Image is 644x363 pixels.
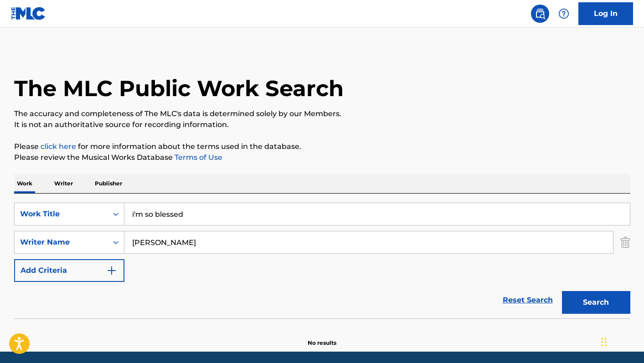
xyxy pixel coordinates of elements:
[562,291,630,314] button: Search
[20,237,102,248] div: Writer Name
[578,2,633,25] a: Log In
[598,319,644,363] iframe: Chat Widget
[620,231,630,254] img: Delete Criterion
[20,209,102,220] div: Work Title
[14,203,630,318] form: Search Form
[601,328,607,356] div: Drag
[14,152,630,163] p: Please review the Musical Works Database
[41,142,76,151] a: click here
[531,5,549,23] a: Public Search
[14,174,35,193] p: Work
[11,7,46,20] img: MLC Logo
[14,259,124,282] button: Add Criteria
[308,328,336,347] p: No results
[498,290,557,310] a: Reset Search
[52,174,76,193] p: Writer
[92,174,125,193] p: Publisher
[558,8,569,19] img: help
[14,119,630,130] p: It is not an authoritative source for recording information.
[173,153,222,162] a: Terms of Use
[106,265,117,276] img: 9d2ae6d4665cec9f34b9.svg
[535,8,546,19] img: search
[14,75,344,102] h1: The MLC Public Work Search
[14,108,630,119] p: The accuracy and completeness of The MLC's data is determined solely by our Members.
[14,141,630,152] p: Please for more information about the terms used in the database.
[555,5,573,23] div: Help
